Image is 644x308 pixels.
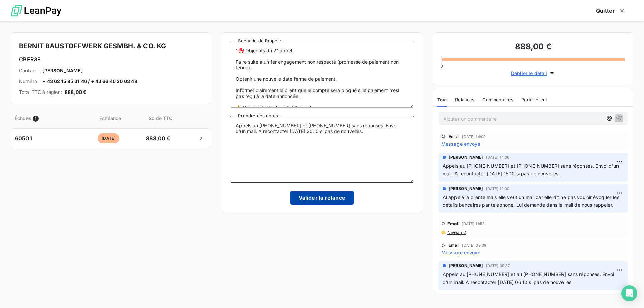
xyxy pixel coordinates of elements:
h3: 888,00 € [441,41,625,54]
span: 888,00 € [65,89,86,96]
span: [DATE] [98,133,119,143]
span: Tout [437,97,447,102]
span: Solde TTC [143,115,178,122]
span: 1 [33,116,39,122]
span: Message envoyé [441,140,480,147]
span: [PERSON_NAME] [449,154,483,160]
span: Niveau 2 [447,230,466,235]
span: 0 [440,63,443,69]
span: [DATE] 11:53 [462,222,485,226]
span: Contact : [19,67,40,74]
span: 60501 [15,134,32,142]
span: Relances [455,97,474,102]
button: Déplier le détail [509,69,557,77]
span: Email [449,135,460,139]
span: Déplier le détail [511,70,547,77]
span: [PERSON_NAME] [449,186,483,192]
div: Open Intercom Messenger [621,285,637,301]
textarea: Appels au [PHONE_NUMBER] et [PHONE_NUMBER] sans réponses. Envoi d'un mail. A recontacter [DATE] 2... [230,116,414,183]
span: [DATE] 14:06 [486,155,510,159]
span: + 43 62 15 85 31 46 / + 43 66 46 20 03 48 [42,78,137,85]
h4: BERNIT BAUSTOFFWERK GESMBH. & CO. KG [19,41,203,51]
span: Appels au [PHONE_NUMBER] et au [PHONE_NUMBER] sans réponses. Envoi d'un mail. A recontacter [DATE... [443,271,616,285]
img: logo LeanPay [11,2,61,20]
span: Message envoyé [441,249,480,256]
span: Numéro : [19,78,40,85]
span: 888,00 € [141,134,176,142]
span: Total TTC à régler : [19,89,62,96]
h6: CBER38 [19,55,203,63]
span: Email [449,243,460,247]
textarea: "🎯 Objectifs du 2ᵉ appel : Faire suite à un 1er engagement non respecté (promesse de paiement non... [230,41,414,108]
span: [DATE] 09:39 [462,243,486,247]
span: [DATE] 14:09 [462,135,486,139]
span: Portail client [521,97,547,102]
span: Échues [15,115,31,122]
span: Échéance [79,115,142,122]
span: Email [447,221,460,226]
button: Valider la relance [290,191,354,205]
span: [PERSON_NAME] [449,263,483,269]
span: Commentaires [482,97,513,102]
span: Ai appelé la cliente mais elle veut un mail car elle dit ne pas vouloir évoquer les détails banca... [443,194,621,208]
span: [PERSON_NAME] [42,67,83,74]
button: Quitter [588,4,633,18]
span: Appels au [PHONE_NUMBER] et [PHONE_NUMBER] sans réponses. Envoi d'un mail. A recontacter [DATE] 1... [443,163,620,176]
span: [DATE] 12:00 [486,187,510,191]
span: [DATE] 09:37 [486,264,510,268]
